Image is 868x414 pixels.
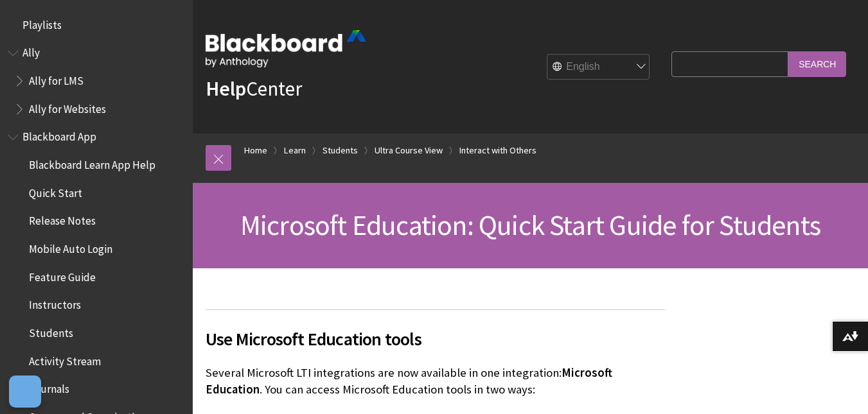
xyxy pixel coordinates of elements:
a: Ultra Course View [375,142,443,159]
span: Ally for Websites [29,98,106,116]
span: Playlists [22,14,62,31]
img: Blackboard by Anthology [206,30,366,67]
a: Home [244,142,267,159]
span: Ally [22,42,40,60]
button: Open Preferences [9,375,41,408]
span: Use Microsoft Education tools [206,325,665,352]
span: Activity Stream [29,350,101,368]
a: Interact with Others [459,142,536,159]
span: Blackboard Learn App Help [29,154,155,171]
nav: Book outline for Playlists [8,14,185,36]
span: Feature Guide [29,266,96,284]
a: HelpCenter [206,76,302,101]
span: Quick Start [29,182,82,200]
input: Search [788,51,846,76]
p: Several Microsoft LTI integrations are now available in one integration: . You can access Microso... [206,365,665,398]
span: Instructors [29,295,81,312]
a: Learn [284,142,306,159]
strong: Help [206,76,246,101]
span: Ally for LMS [29,70,84,87]
select: Site Language Selector [547,55,650,80]
span: Journals [29,379,69,396]
span: Mobile Auto Login [29,238,112,255]
span: Microsoft Education: Quick Start Guide for Students [240,207,820,243]
a: Students [323,142,358,159]
span: Release Notes [29,211,96,228]
span: Students [29,322,73,340]
nav: Book outline for Anthology Ally Help [8,42,185,120]
span: Blackboard App [22,126,96,144]
span: Microsoft Education [206,365,612,397]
